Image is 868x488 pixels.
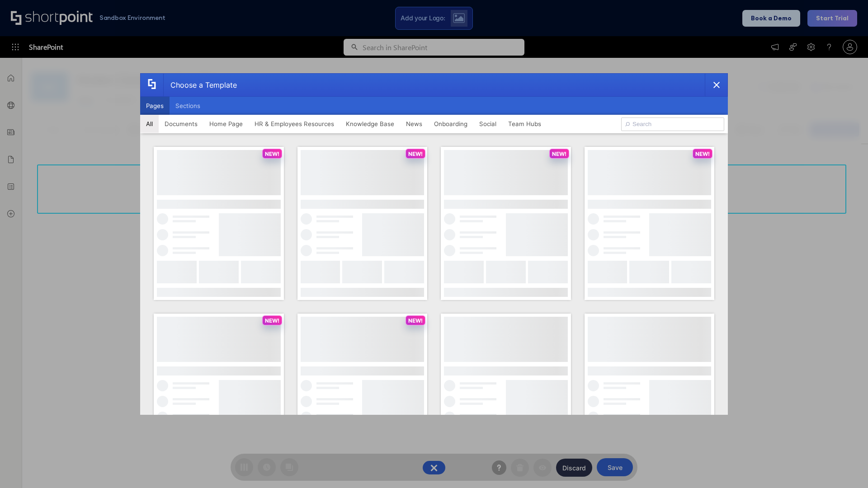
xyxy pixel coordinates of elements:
[170,97,206,115] button: Sections
[621,117,724,131] input: Search
[340,115,400,133] button: Knowledge Base
[428,115,473,133] button: Onboarding
[408,317,423,324] p: NEW!
[163,74,237,96] div: Choose a Template
[695,150,710,157] p: NEW!
[552,150,566,157] p: NEW!
[265,317,279,324] p: NEW!
[203,115,249,133] button: Home Page
[140,115,159,133] button: All
[140,73,728,415] div: template selector
[408,150,423,157] p: NEW!
[140,97,170,115] button: Pages
[502,115,547,133] button: Team Hubs
[159,115,203,133] button: Documents
[400,115,428,133] button: News
[265,150,279,157] p: NEW!
[249,115,340,133] button: HR & Employees Resources
[473,115,502,133] button: Social
[823,445,868,488] iframe: Chat Widget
